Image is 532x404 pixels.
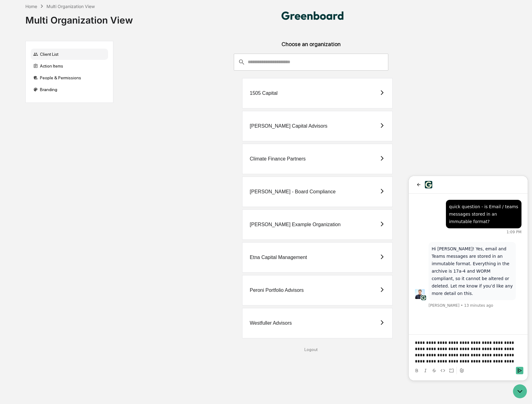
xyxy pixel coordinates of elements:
[31,72,108,83] div: People & Permissions
[31,49,108,60] div: Client List
[512,384,529,400] iframe: Open customer support
[250,156,306,162] div: Climate Finance Partners
[250,320,292,326] div: Westfuller Advisors
[31,84,108,95] div: Branding
[46,4,95,9] div: Multi Organization View
[25,10,133,26] div: Multi Organization View
[118,347,504,352] div: Logout
[31,60,108,72] div: Action Items
[250,255,307,260] div: Etna Capital Management
[250,189,336,195] div: [PERSON_NAME] - Board Compliance
[250,222,341,227] div: [PERSON_NAME] Example Organization
[118,41,504,54] div: Choose an organization
[25,4,37,9] div: Home
[250,90,278,96] div: 1505 Capital
[250,288,304,293] div: Peroni Portfolio Advisors
[234,54,388,70] div: consultant-dashboard__filter-organizations-search-bar
[250,123,328,129] div: [PERSON_NAME] Capital Advisors
[409,176,528,380] iframe: Customer support window
[281,11,343,20] img: Dziura Compliance Consulting, LLC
